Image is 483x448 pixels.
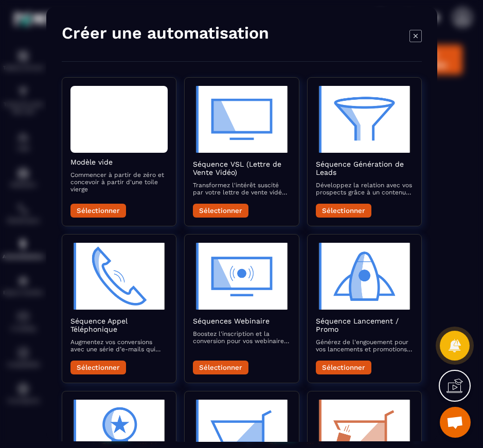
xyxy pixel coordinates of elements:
h2: Séquence Génération de Leads [315,160,413,176]
button: Sélectionner [193,361,248,374]
a: Open chat [440,407,471,438]
p: Transformez l'intérêt suscité par votre lettre de vente vidéo en actions concrètes avec des e-mai... [193,182,290,196]
img: automation-objective-icon [70,243,168,310]
h2: Séquences Webinaire [193,317,290,325]
img: automation-objective-icon [315,243,413,310]
h2: Séquence Lancement / Promo [315,317,413,333]
button: Sélectionner [315,361,371,374]
button: Sélectionner [70,204,126,218]
p: Développez la relation avec vos prospects grâce à un contenu attractif qui les accompagne vers la... [315,182,413,196]
h4: Créer une automatisation [62,23,269,43]
button: Sélectionner [193,204,248,218]
p: Boostez l'inscription et la conversion pour vos webinaires avec des e-mails qui informent, rappel... [193,330,290,345]
img: automation-objective-icon [193,243,290,310]
button: Sélectionner [70,361,126,374]
h2: Séquence Appel Téléphonique [70,317,168,333]
img: automation-objective-icon [193,86,290,153]
button: Sélectionner [315,204,371,218]
img: automation-objective-icon [315,86,413,153]
p: Augmentez vos conversions avec une série d’e-mails qui préparent et suivent vos appels commerciaux [70,338,168,353]
p: Commencer à partir de zéro et concevoir à partir d'une toile vierge [70,171,168,193]
h2: Modèle vide [70,158,168,166]
h2: Séquence VSL (Lettre de Vente Vidéo) [193,160,290,176]
p: Générez de l'engouement pour vos lancements et promotions avec une séquence d’e-mails captivante ... [315,338,413,353]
